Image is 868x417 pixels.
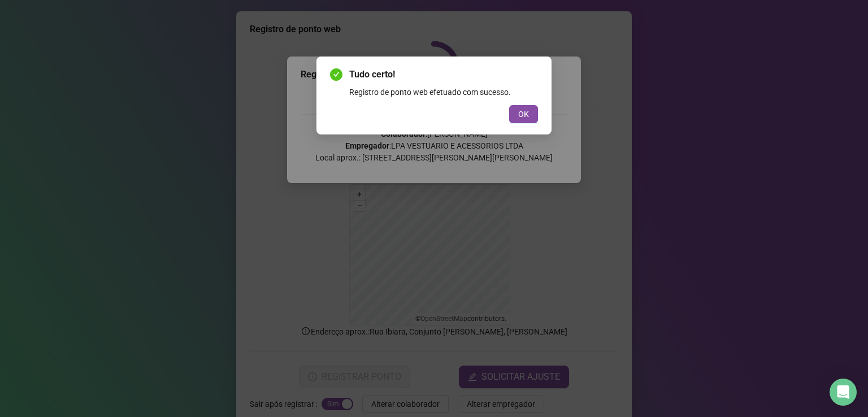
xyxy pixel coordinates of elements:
span: OK [518,108,529,120]
div: Registro de ponto web efetuado com sucesso. [349,86,538,98]
div: Open Intercom Messenger [830,379,857,406]
button: OK [509,105,538,123]
span: Tudo certo! [349,68,538,81]
span: check-circle [330,68,342,81]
